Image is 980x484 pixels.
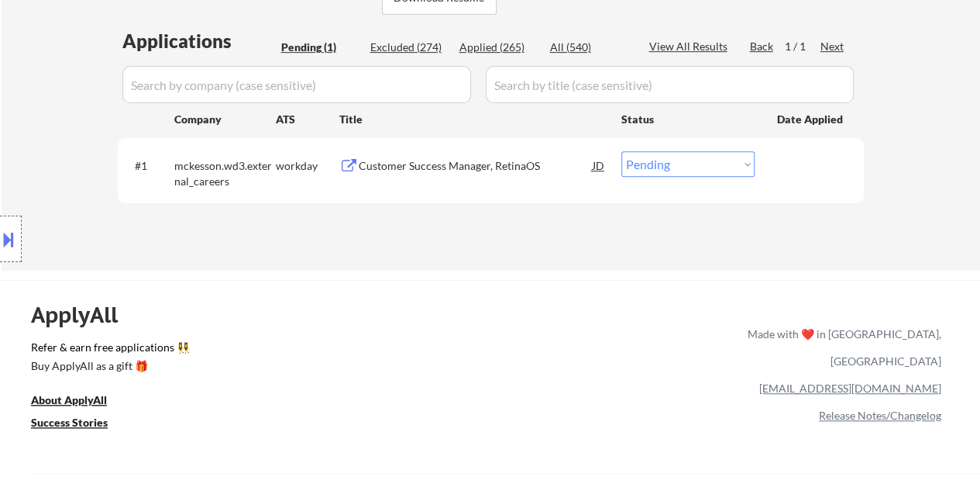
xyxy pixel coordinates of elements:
u: About ApplyAll [31,393,107,406]
div: Date Applied [777,112,845,127]
div: Applied (265) [459,40,537,55]
div: JD [591,151,607,179]
div: ATS [276,112,339,127]
div: Title [339,112,607,127]
div: All (540) [550,40,628,55]
div: Back [750,39,775,54]
a: Release Notes/Changelog [819,409,941,422]
input: Search by title (case sensitive) [486,66,854,103]
a: About ApplyAll [31,392,129,412]
div: Status [621,105,755,133]
div: Pending (1) [281,40,359,55]
div: workday [276,158,339,174]
div: Customer Success Manager, RetinaOS [359,158,593,174]
div: View All Results [649,39,732,54]
div: Applications [122,32,276,50]
div: Made with ❤️ in [GEOGRAPHIC_DATA], [GEOGRAPHIC_DATA] [741,320,941,375]
div: Excluded (274) [370,40,448,55]
div: Next [820,39,845,54]
div: 1 / 1 [785,39,820,54]
a: Success Stories [31,415,129,434]
input: Search by company (case sensitive) [122,66,471,103]
u: Success Stories [31,416,108,429]
a: [EMAIL_ADDRESS][DOMAIN_NAME] [759,382,941,395]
